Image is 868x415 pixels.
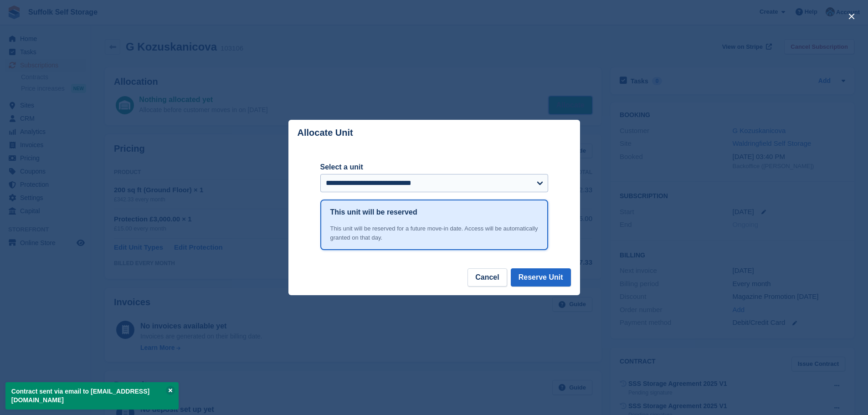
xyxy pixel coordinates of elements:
[511,268,571,287] button: Reserve Unit
[330,224,538,242] div: This unit will be reserved for a future move-in date. Access will be automatically granted on tha...
[5,382,179,410] p: Contract sent via email to [EMAIL_ADDRESS][DOMAIN_NAME]
[330,207,417,218] h1: This unit will be reserved
[298,128,353,138] p: Allocate Unit
[320,162,548,173] label: Select a unit
[844,9,859,24] button: close
[467,268,507,287] button: Cancel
